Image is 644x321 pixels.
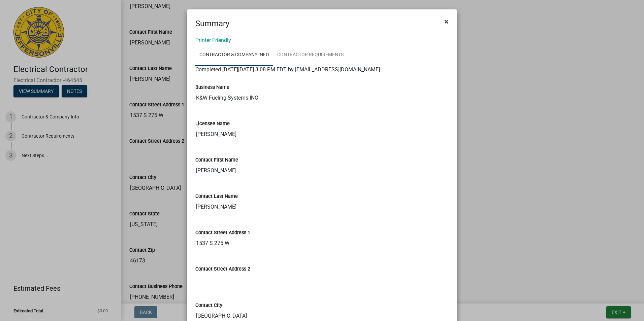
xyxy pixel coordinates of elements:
span: Completed [DATE][DATE] 3:08 PM EDT by [EMAIL_ADDRESS][DOMAIN_NAME] [195,66,380,73]
a: Printer Friendly [195,37,231,43]
label: Contact Last Name [195,194,238,199]
label: Contact City [195,303,222,308]
label: Contact First Name [195,158,238,163]
label: Business Name [195,85,229,90]
label: Licensee Name [195,121,230,126]
label: Contact Street Address 1 [195,230,250,235]
a: Contractor & Company Info [195,44,273,66]
h4: Summary [195,17,229,30]
span: × [444,17,449,26]
label: Contact Street Address 2 [195,267,250,272]
a: Contractor Requirements [273,44,348,66]
button: Close [439,12,454,31]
